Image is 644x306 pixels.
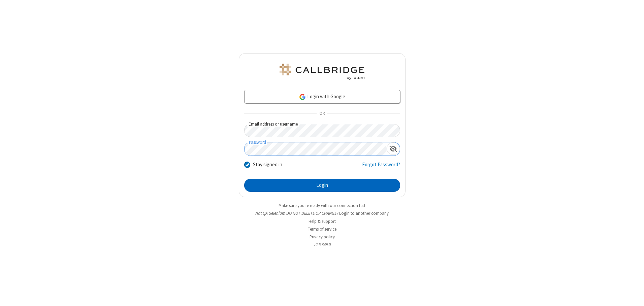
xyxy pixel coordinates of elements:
label: Stay signed in [253,161,282,169]
a: Help & support [309,218,336,224]
a: Forgot Password? [362,161,400,174]
span: OR [317,109,327,118]
div: Show password [387,142,400,155]
li: Not QA Selenium DO NOT DELETE OR CHANGE? [239,210,406,216]
input: Password [245,142,387,156]
img: google-icon.png [299,93,306,101]
a: Privacy policy [310,234,335,240]
a: Terms of service [308,226,336,232]
button: Login [244,179,400,192]
a: Login with Google [244,90,400,103]
input: Email address or username [244,124,400,137]
li: v2.6.349.0 [239,241,406,248]
a: Make sure you're ready with our connection test [279,203,365,208]
button: Login to another company [339,210,389,216]
img: QA Selenium DO NOT DELETE OR CHANGE [278,64,366,80]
